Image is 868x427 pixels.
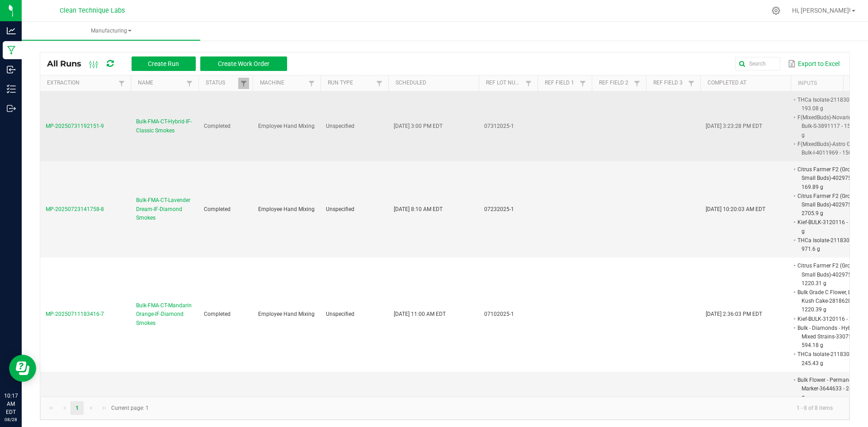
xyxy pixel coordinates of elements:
[374,78,385,89] a: Filter
[735,57,780,70] input: Search
[796,192,868,218] li: Citrus Farmer F2 (Ground Small Buds)-4029757 - 2705.9 g
[47,56,294,71] div: All Runs
[306,78,317,89] a: Filter
[258,311,315,317] span: Employee Hand Mixing
[796,288,868,314] li: Bulk Grade C Flower, LA Kush Cake-2818628 - 1220.39 g
[204,311,231,317] span: Completed
[577,78,588,89] a: Filter
[545,80,577,87] a: Ref Field 1Sortable
[792,7,851,14] span: Hi, [PERSON_NAME]!
[708,80,787,87] a: Completed AtSortable
[796,314,868,324] li: Kief-BULK-3120116 - 256.4 g
[706,206,765,212] span: [DATE] 10:20:03 AM EDT
[60,7,125,14] span: Clean Technique Labs
[486,80,523,87] a: Ref Lot NumberSortable
[706,123,762,129] span: [DATE] 3:23:28 PM EDT
[46,311,104,317] span: MP-20250711183416-7
[599,80,631,87] a: Ref Field 2Sortable
[796,165,868,192] li: Citrus Farmer F2 (Ground Small Buds)-4029757 - 169.89 g
[258,206,315,212] span: Employee Hand Mixing
[796,236,868,253] li: THCa Isolate-2118302 - 971.6 g
[686,78,697,89] a: Filter
[206,80,238,87] a: StatusSortable
[22,22,200,41] a: Manufacturing
[484,311,514,317] span: 07102025-1
[40,397,849,420] kendo-pager: Current page: 1
[132,56,196,71] button: Create Run
[328,80,373,87] a: Run TypeSortable
[7,65,16,74] inline-svg: Inbound
[484,123,514,129] span: 07312025-1
[47,80,116,87] a: ExtractionSortable
[204,206,231,212] span: Completed
[184,78,195,89] a: Filter
[71,401,84,415] a: Page 1
[796,113,868,140] li: F(MixedBuds)-Novarine #1-Bulk-S-3891117 - 1500.28 g
[7,46,16,55] inline-svg: Manufacturing
[796,140,868,157] li: F(MixedBuds)-Astro GMO-Bulk-I-4011969 - 1500.24 g
[653,80,685,87] a: Ref Field 3Sortable
[4,392,18,416] p: 10:17 AM EDT
[326,123,354,129] span: Unspecified
[786,56,842,71] button: Export to Excel
[46,206,104,212] span: MP-20250723141758-8
[396,80,475,87] a: ScheduledSortable
[7,84,16,94] inline-svg: Inventory
[200,56,287,71] button: Create Work Order
[523,78,534,89] a: Filter
[484,206,514,212] span: 07232025-1
[154,401,840,416] kendo-pager-info: 1 - 8 of 8 items
[136,196,193,222] span: Bulk-FMA-CT-Lavender Dream-IF-Diamond Smokes
[770,6,782,15] div: Manage settings
[4,416,18,423] p: 08/28
[136,301,193,328] span: Bulk-FMA-CT-Mandarin Orange-IF-Diamond Smokes
[796,375,868,402] li: Bulk Flower - Permanent Marker-3644633 - 2466.21 g
[394,206,443,212] span: [DATE] 8:10 AM EDT
[326,311,354,317] span: Unspecified
[46,123,104,129] span: MP-20250731192151-9
[394,311,446,317] span: [DATE] 11:00 AM EDT
[238,78,249,89] a: Filter
[116,78,127,89] a: Filter
[260,80,306,87] a: MachineSortable
[796,95,868,113] li: THCa Isolate-2118302 - 193.08 g
[326,206,354,212] span: Unspecified
[9,355,36,382] iframe: Resource center
[148,60,179,67] span: Create Run
[394,123,443,129] span: [DATE] 3:00 PM EDT
[138,80,184,87] a: NameSortable
[7,26,16,35] inline-svg: Analytics
[22,27,200,35] span: Manufacturing
[706,311,762,317] span: [DATE] 2:36:03 PM EDT
[796,261,868,288] li: Citrus Farmer F2 (Ground Small Buds)-4029757 - 1220.31 g
[632,78,642,89] a: Filter
[7,104,16,113] inline-svg: Outbound
[258,123,315,129] span: Employee Hand Mixing
[796,218,868,235] li: Kief-BULK-3120116 - 297.96 g
[136,117,193,135] span: Bulk-FMA-CT-Hybrid-IF-Classic Smokes
[796,324,868,350] li: Bulk - Diamonds - Hybrid - Mixed Strains-3307534 - 594.18 g
[204,123,231,129] span: Completed
[218,60,269,67] span: Create Work Order
[796,350,868,367] li: THCa Isolate-2118302 - 245.43 g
